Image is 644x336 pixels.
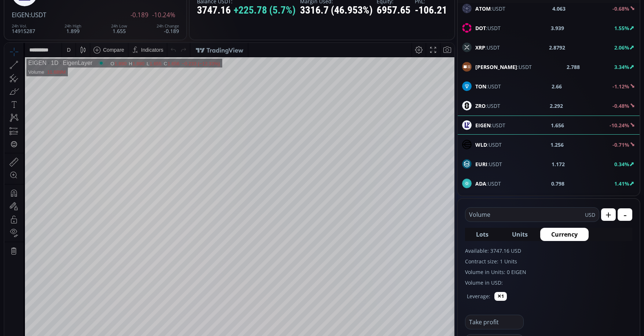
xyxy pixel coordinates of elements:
[94,17,100,23] div: Market open
[585,211,595,219] span: USD
[142,18,145,23] div: L
[124,18,128,23] div: H
[549,44,565,51] b: 2.8792
[99,4,120,10] div: Compare
[98,318,110,332] div: Go to
[501,228,539,241] button: Units
[178,18,216,23] div: −0.233 (−12.33%)
[110,18,122,23] div: 1.890
[614,180,629,187] b: 1.41%
[137,4,159,10] div: Indicators
[424,322,431,328] div: log
[475,102,486,109] b: ZRO
[475,180,486,187] b: ADA
[145,18,157,23] div: 1.655
[12,24,35,34] div: 14915287
[62,4,66,10] div: D
[618,208,632,221] button: -
[475,24,501,32] span: :USDT
[552,83,562,90] b: 2.66
[65,24,81,28] div: 24h High
[612,83,629,90] b: -1.12%
[29,11,46,19] span: :USDT
[475,102,500,110] span: :USDT
[475,44,485,51] b: XRP
[436,322,446,328] div: auto
[475,161,487,168] b: EURI
[160,18,163,23] div: C
[475,63,517,70] b: [PERSON_NAME]
[567,63,580,71] b: 2.788
[552,160,565,168] b: 1.172
[48,322,55,328] div: 3m
[614,161,629,168] b: 0.34%
[475,141,487,148] b: WLD
[512,230,528,239] span: Units
[12,11,29,19] span: EIGEN
[54,17,88,23] div: EigenLayer
[475,5,491,12] b: ATOM
[551,230,578,239] span: Currency
[614,63,629,70] b: 3.34%
[612,102,629,109] b: -0.48%
[24,17,42,23] div: EIGEN
[601,208,616,221] button: +
[7,98,12,105] div: 
[152,12,175,18] span: -10.24%
[465,279,632,286] label: Volume in USD:
[364,318,404,332] button: 16:57:44 (UTC)
[72,322,78,328] div: 5d
[475,25,486,32] b: DOT
[433,318,449,332] div: Toggle Auto Scale
[43,26,61,32] div: 11.689M
[60,322,67,328] div: 1m
[550,102,563,110] b: 2.292
[551,24,564,32] b: 3.939
[415,5,447,16] div: -106.21
[612,5,629,12] b: -0.68%
[37,322,43,328] div: 1y
[465,247,632,255] label: Available: 3747.16 USD
[614,25,629,32] b: 1.55%
[157,24,179,28] div: 24h Change
[24,26,40,32] div: Volume
[17,300,20,310] div: Hide Drawings Toolbar
[234,5,296,16] span: +225.78 (5.7%)
[475,44,500,51] span: :USDT
[467,292,490,300] label: Leverage:
[475,83,486,90] b: TON
[300,5,373,16] div: 3316.7 (46.953%)
[550,141,564,149] b: 1.256
[475,180,501,187] span: :USDT
[475,5,505,12] span: :USDT
[83,322,89,328] div: 1d
[197,5,296,16] div: 3747.16
[465,268,632,276] label: Volume in Units: 0 EIGEN
[111,24,127,28] div: 24h Low
[128,18,140,23] div: 1.890
[157,24,179,34] div: -0.189
[552,5,566,12] b: 4.063
[494,292,507,301] button: ✕1
[475,160,502,168] span: :USDT
[465,228,500,241] button: Lots
[540,228,589,241] button: Currency
[476,230,489,239] span: Lots
[65,24,81,34] div: 1.899
[26,322,32,328] div: 5y
[411,318,421,332] div: Toggle Percentage
[614,44,629,51] b: 2.06%
[42,17,54,23] div: 1D
[475,141,502,149] span: :USDT
[366,322,402,328] span: 16:57:44 (UTC)
[377,5,410,16] div: 6957.65
[111,24,127,34] div: 1.655
[475,63,532,71] span: :USDT
[163,18,175,23] div: 1.656
[12,24,35,28] div: 24h Vol.
[131,12,149,18] span: -0.189
[612,141,629,148] b: -0.71%
[551,180,564,187] b: 0.798
[465,258,632,265] label: Contract size: 1 Units
[475,83,501,90] span: :USDT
